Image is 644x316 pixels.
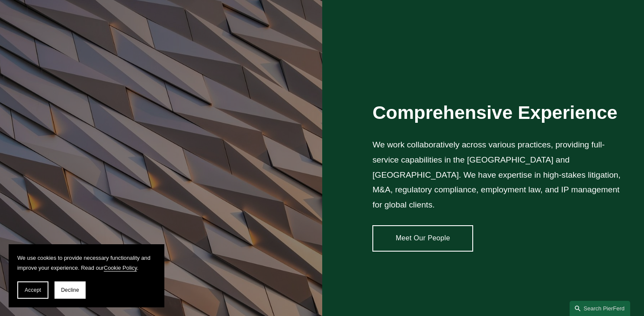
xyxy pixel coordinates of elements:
[372,101,625,124] h2: Comprehensive Experience
[104,265,137,271] a: Cookie Policy
[372,137,625,212] p: We work collaboratively across various practices, providing full-service capabilities in the [GEO...
[17,281,48,299] button: Accept
[25,287,41,293] span: Accept
[61,287,79,293] span: Decline
[372,225,473,251] a: Meet Our People
[570,301,630,316] a: Search this site
[17,253,156,273] p: We use cookies to provide necessary functionality and improve your experience. Read our .
[54,281,86,299] button: Decline
[9,244,164,307] section: Cookie banner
